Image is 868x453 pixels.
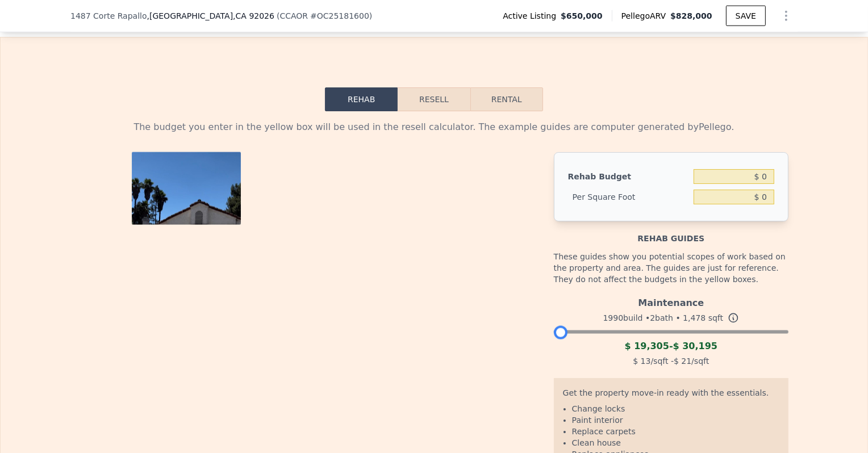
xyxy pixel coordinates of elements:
[147,10,274,22] span: , [GEOGRAPHIC_DATA]
[674,356,691,366] span: $ 21
[726,6,766,26] button: SAVE
[563,387,779,403] div: Get the property move-in ready with the essentials.
[568,187,689,207] div: Per Square Foot
[572,426,779,437] li: Replace carpets
[625,341,669,351] span: $ 19,305
[554,292,788,310] div: Maintenance
[670,11,712,20] span: $828,000
[572,403,779,414] li: Change locks
[554,244,788,292] div: These guides show you potential scopes of work based on the property and area. The guides are jus...
[554,310,788,326] div: 1990 build • 2 bath • sqft
[561,10,603,22] span: $650,000
[310,11,369,20] span: # OC25181600
[325,87,398,111] button: Rehab
[568,166,689,187] div: Rehab Budget
[470,87,543,111] button: Rental
[554,221,788,244] div: Rehab guides
[554,339,788,353] div: -
[633,356,650,366] span: $ 13
[775,5,798,27] button: Show Options
[70,10,147,22] span: 1487 Corte Rapallo
[398,87,470,111] button: Resell
[673,341,717,351] span: $ 30,195
[279,11,308,20] span: CCAOR
[554,353,788,369] div: /sqft - /sqft
[572,414,779,426] li: Paint interior
[132,152,241,338] img: Property Photo 1
[683,313,706,322] span: 1,478
[277,10,372,22] div: ( )
[572,437,779,448] li: Clean house
[233,11,274,20] span: , CA 92026
[80,120,788,134] div: The budget you enter in the yellow box will be used in the resell calculator. The example guides ...
[621,10,671,22] span: Pellego ARV
[503,10,561,22] span: Active Listing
